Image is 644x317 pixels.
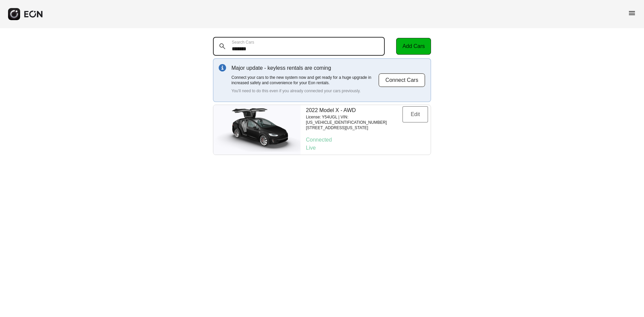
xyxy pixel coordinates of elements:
[396,38,431,55] button: Add Cars
[402,106,428,122] button: Edit
[378,73,425,87] button: Connect Cars
[231,88,378,94] p: You'll need to do this even if you already connected your cars previously.
[306,125,402,130] p: [STREET_ADDRESS][US_STATE]
[219,64,226,71] img: info
[628,9,636,17] span: menu
[306,106,402,114] p: 2022 Model X - AWD
[231,64,378,72] p: Major update - keyless rentals are coming
[213,108,301,152] img: car
[231,75,378,86] p: Connect your cars to the new system now and get ready for a huge upgrade in increased safety and ...
[306,136,428,144] p: Connected
[232,40,254,45] label: Search Cars
[306,114,402,125] p: License: Y54UGL | VIN: [US_VEHICLE_IDENTIFICATION_NUMBER]
[306,144,428,152] p: Live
